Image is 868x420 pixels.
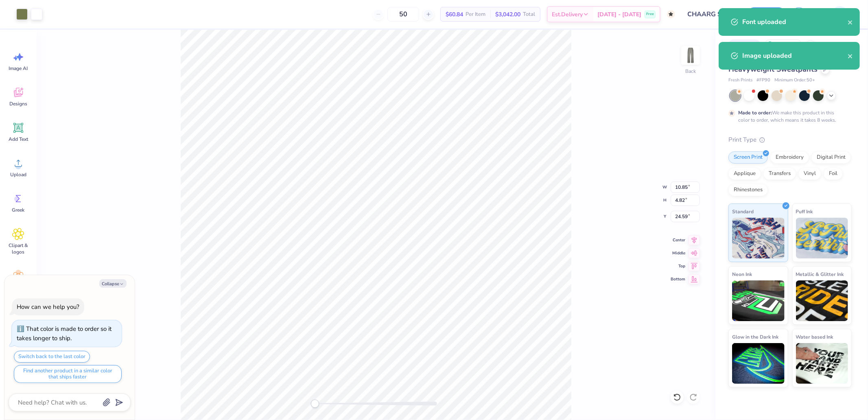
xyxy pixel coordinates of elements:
[495,10,520,19] span: $3,042.00
[10,171,26,178] span: Upload
[17,303,79,311] div: How can we help you?
[446,10,463,19] span: $60.84
[816,6,852,22] a: MG
[9,101,27,107] span: Designs
[99,279,127,288] button: Collapse
[848,17,853,27] button: close
[848,51,853,61] button: close
[732,280,785,321] img: Neon Ink
[742,51,848,61] div: Image uploaded
[732,332,778,341] span: Glow in the Dark Ink
[14,351,90,363] button: Switch back to the last color
[5,242,32,255] span: Clipart & logos
[796,343,848,384] img: Water based Ink
[17,325,112,342] div: That color is made to order so it takes longer to ship.
[387,7,419,22] input: – –
[742,17,848,27] div: Font uploaded
[796,218,848,258] img: Puff Ink
[732,343,785,384] img: Glow in the Dark Ink
[671,250,685,256] span: Middle
[685,68,696,75] div: Back
[728,135,852,144] div: Print Type
[646,11,654,17] span: Free
[832,6,848,22] img: Michael Galon
[732,207,754,216] span: Standard
[728,184,768,196] div: Rhinestones
[728,168,761,180] div: Applique
[774,77,815,84] span: Minimum Order: 50 +
[770,151,809,164] div: Embroidery
[681,6,741,22] input: Untitled Design
[798,168,821,180] div: Vinyl
[796,280,848,321] img: Metallic & Glitter Ink
[763,168,796,180] div: Transfers
[824,168,843,180] div: Foil
[732,218,785,258] img: Standard
[523,10,535,19] span: Total
[9,136,28,142] span: Add Text
[9,65,28,72] span: Image AI
[597,10,641,19] span: [DATE] - [DATE]
[671,263,685,269] span: Top
[738,109,772,116] strong: Made to order:
[796,332,833,341] span: Water based Ink
[12,207,25,213] span: Greek
[756,77,770,84] span: # FP90
[14,365,122,383] button: Find another product in a similar color that ships faster
[671,237,685,243] span: Center
[811,151,851,164] div: Digital Print
[552,10,583,19] span: Est. Delivery
[671,276,685,282] span: Bottom
[796,270,844,278] span: Metallic & Glitter Ink
[682,47,699,63] img: Back
[738,109,838,124] div: We make this product in this color to order, which means it takes 8 weeks.
[732,270,752,278] span: Neon Ink
[311,400,319,408] div: Accessibility label
[796,207,813,216] span: Puff Ink
[728,77,752,84] span: Fresh Prints
[466,10,485,19] span: Per Item
[728,151,768,164] div: Screen Print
